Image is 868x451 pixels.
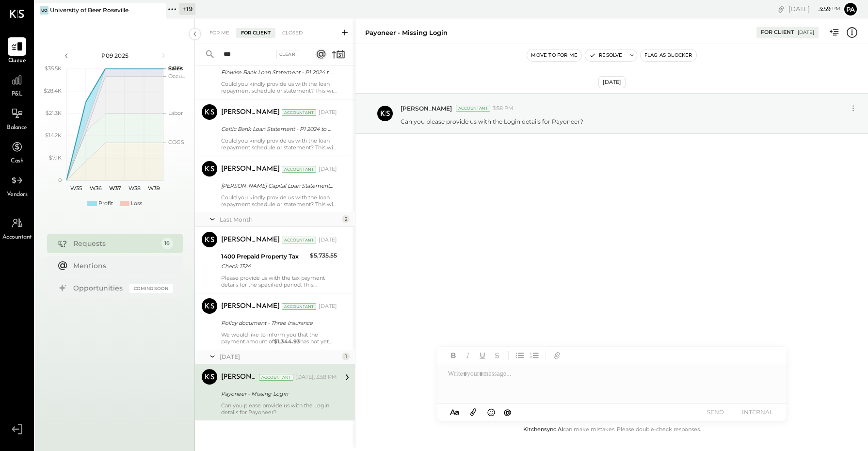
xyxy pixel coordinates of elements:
span: [PERSON_NAME] [401,104,452,113]
div: 1 [342,353,350,360]
text: COGS [168,139,184,145]
a: P&L [0,71,33,99]
text: Sales [168,65,183,72]
div: Check 1324 [221,261,307,271]
div: Accountant [282,237,316,243]
div: Requests [73,239,157,248]
div: 2 [342,215,350,223]
button: Bold [447,349,460,362]
div: 16 [161,238,173,249]
div: [DATE] [319,109,337,116]
button: Flag as Blocker [641,49,696,61]
div: [DATE] [788,4,840,14]
text: $35.5K [45,65,62,72]
span: a [455,407,459,417]
a: Accountant [0,214,33,242]
div: University of Beer Roseville [50,6,129,14]
div: Last Month [220,215,339,224]
div: [DATE] [319,303,337,310]
div: Profit [98,200,113,208]
div: [PERSON_NAME] [221,372,257,382]
a: Balance [0,104,33,132]
span: P&L [12,90,23,99]
a: Cash [0,138,33,166]
button: SEND [696,405,735,419]
strong: $1,344.93 [274,338,300,345]
div: For Client [236,28,275,38]
span: 3:58 PM [493,105,514,113]
div: Accountant [259,374,293,381]
div: [DATE] [798,29,814,36]
div: For Client [761,29,794,36]
text: $14.2K [45,132,62,139]
div: Could you kindly provide us with the loan repayment schedule or statement? This will help us make... [221,194,337,208]
div: [DATE], 3:58 PM [295,373,337,381]
div: [PERSON_NAME] [221,235,280,245]
div: + 19 [179,3,195,15]
button: Pa [843,1,858,17]
div: [PERSON_NAME] [221,302,280,311]
div: [PERSON_NAME] Capital Loan Statement - P1 2024 to P3 2025 [221,181,334,191]
div: Clear [276,50,299,59]
text: $7.1K [49,154,62,161]
div: Coming Soon [129,284,173,293]
text: $21.3K [46,110,62,116]
div: [PERSON_NAME] [221,164,280,174]
div: copy link [776,4,786,14]
div: We would like to inform you that the payment amount of has not yet cleared for the period. [221,331,337,345]
text: W38 [128,185,140,192]
button: Resolve [585,49,626,61]
button: Unordered List [514,349,526,362]
div: Loss [131,200,142,208]
div: $5,735.55 [310,251,337,260]
div: Accountant [282,303,316,310]
text: $28.4K [44,87,62,94]
div: Closed [277,28,307,38]
div: Uo [40,6,48,15]
button: Underline [476,349,489,362]
span: @ [504,407,512,417]
a: Queue [0,37,33,65]
div: [DATE] [319,236,337,244]
button: Strikethrough [491,349,503,362]
div: For Me [205,28,234,38]
text: W35 [70,185,82,192]
div: Celtic Bank Loan Statement - P1 2024 to P3 2025 [221,124,334,134]
text: W39 [147,185,160,192]
button: Ordered List [528,349,541,362]
div: Accountant [282,166,316,173]
span: Balance [7,124,27,132]
div: Could you kindly provide us with the loan repayment schedule or statement? This will help us make... [221,81,337,94]
text: W36 [89,185,101,192]
div: Can you please provide us with the Login details for Payoneer? [221,402,337,416]
button: Italic [462,349,474,362]
div: Opportunities [73,283,125,293]
p: Can you please provide us with the Login details for Payoneer? [401,117,583,126]
div: Policy document - Three Insurance [221,318,334,328]
div: Payoneer - Missing Login [221,389,334,399]
div: Accountant [456,105,490,112]
span: Vendors [7,191,28,199]
div: [DATE] [319,165,337,173]
text: Labor [168,110,183,116]
div: Finwise Bank Loan Statement - P1 2024 to P3 2025 [221,67,334,77]
text: Occu... [168,73,185,80]
div: Mentions [73,261,168,271]
text: W37 [109,185,121,192]
div: Accountant [282,109,316,116]
div: Payoneer - Missing Login [365,28,448,37]
button: Aa [447,407,463,418]
div: [PERSON_NAME] [221,108,280,117]
button: INTERNAL [738,405,777,419]
span: Queue [8,57,26,65]
div: 1400 Prepaid Property Tax [221,252,307,261]
div: [DATE] [598,76,626,88]
span: Cash [11,157,23,166]
text: 0 [58,177,62,183]
button: Move to for me [527,49,581,61]
div: Could you kindly provide us with the loan repayment schedule or statement? This will help us make... [221,137,337,151]
div: [DATE] [220,353,339,361]
a: Vendors [0,171,33,199]
div: P09 2025 [74,51,156,60]
div: Please provide us with the tax payment details for the specified period. This information will he... [221,274,337,288]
